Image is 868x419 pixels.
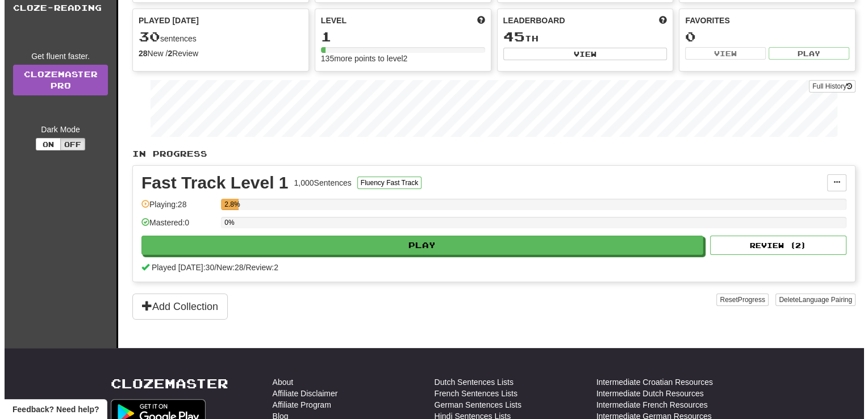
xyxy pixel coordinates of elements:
[430,388,513,399] a: French Sentences Lists
[268,399,327,410] a: Affiliate Program
[137,174,284,191] div: Fast Track Level 1
[8,404,94,415] span: Open feedback widget
[290,177,347,188] div: 1,000 Sentences
[499,15,561,26] span: Leaderboard
[134,28,156,44] span: 30
[9,51,103,62] div: Get fluent faster.
[430,399,517,410] a: German Sentences Lists
[592,399,703,410] a: Intermediate French Resources
[106,376,224,391] a: Clozemaster
[134,30,298,44] div: sentences
[316,15,342,26] span: Level
[592,376,708,388] a: Intermediate Croatian Resources
[134,48,298,59] div: New / Review
[499,30,663,44] div: th
[9,124,103,135] div: Dark Mode
[239,263,241,272] span: /
[163,49,168,58] strong: 2
[134,15,194,26] span: Played [DATE]
[128,148,851,160] p: In Progress
[147,263,210,272] span: Played [DATE]: 30
[31,138,56,150] button: On
[9,65,103,95] a: ClozemasterPro
[712,294,763,306] button: ResetProgress
[316,30,481,44] div: 1
[499,28,520,44] span: 45
[268,388,333,399] a: Affiliate Disclaimer
[210,263,212,272] span: /
[212,263,239,272] span: New: 28
[654,15,662,26] span: This week in points, UTC
[681,15,845,26] div: Favorites
[137,217,211,236] div: Mastered: 0
[499,48,663,60] button: View
[794,296,848,304] span: Language Pairing
[681,30,845,44] div: 0
[56,138,81,150] button: Off
[706,236,842,255] button: Review (2)
[473,15,481,26] span: Score more points to level up
[128,294,223,320] button: Add Collection
[353,177,417,189] button: Fluency Fast Track
[220,199,234,210] div: 2.8%
[681,47,761,60] button: View
[134,49,143,58] strong: 28
[241,263,274,272] span: Review: 2
[316,53,481,64] div: 135 more points to level 2
[764,47,845,60] button: Play
[733,296,761,304] span: Progress
[268,376,289,388] a: About
[804,80,851,93] button: Full History
[137,236,699,255] button: Play
[592,388,699,399] a: Intermediate Dutch Resources
[137,199,211,217] div: Playing: 28
[430,376,509,388] a: Dutch Sentences Lists
[771,294,851,306] button: DeleteLanguage Pairing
